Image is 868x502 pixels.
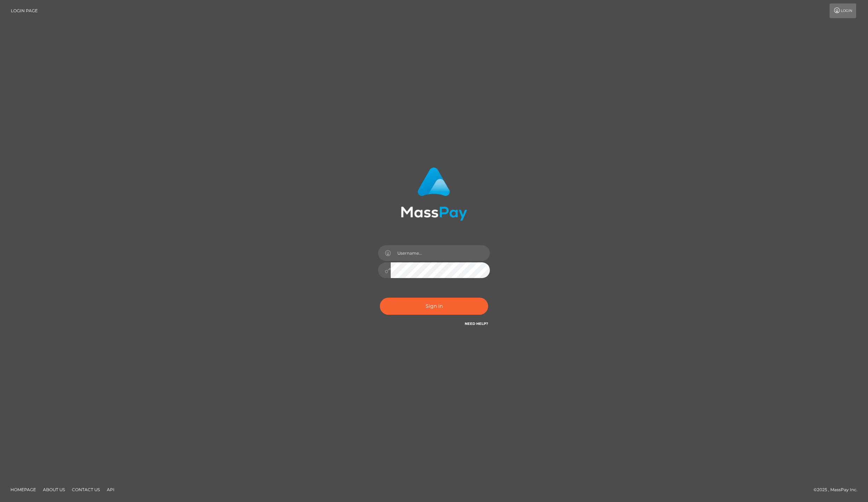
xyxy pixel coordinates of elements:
a: Login Page [11,3,38,18]
input: Username... [391,245,490,261]
a: Need Help? [465,321,488,326]
a: About Us [40,484,68,495]
a: Homepage [8,484,39,495]
a: Contact Us [69,484,103,495]
a: Login [830,3,856,18]
img: MassPay Login [401,167,467,221]
button: Sign in [380,298,488,315]
div: © 2025 , MassPay Inc. [814,486,863,494]
a: API [104,484,117,495]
